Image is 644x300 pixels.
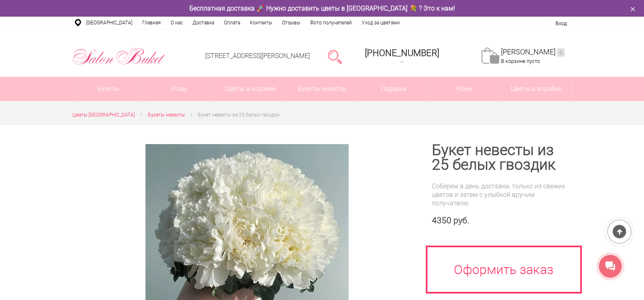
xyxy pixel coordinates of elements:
[137,17,166,29] a: Главная
[501,77,572,101] a: Цветы в коробке
[365,48,439,58] span: [PHONE_NUMBER]
[166,17,188,29] a: О нас
[432,182,572,207] div: Соберем в день доставки, только из свежих цветов и затем с улыбкой вручим получателю.
[432,143,572,172] h1: Букет невесты из 25 белых гвоздик
[245,17,277,29] a: Контакты
[557,48,565,57] ins: 0
[188,17,219,29] a: Доставка
[72,112,135,118] span: Цветы [GEOGRAPHIC_DATA]
[286,77,358,101] a: Букеты невесты
[432,216,572,226] div: 4350 руб.
[429,77,500,101] span: Кому
[198,112,280,118] span: Букет невесты из 25 белых гвоздик
[72,46,165,67] img: Цветы Нижний Новгород
[144,77,215,101] a: Розы
[357,17,405,29] a: Уход за цветами
[501,58,540,64] span: В корзине пусто
[72,111,135,119] a: Цветы [GEOGRAPHIC_DATA]
[501,47,565,57] a: [PERSON_NAME]
[148,112,185,118] span: Букеты невесты
[555,20,567,26] a: Вход
[277,17,305,29] a: Отзывы
[73,77,144,101] a: Букеты
[215,77,286,101] a: Цветы в корзине
[205,52,310,60] a: [STREET_ADDRESS][PERSON_NAME]
[66,4,578,13] div: Бесплатная доставка 🚀 Нужно доставить цветы в [GEOGRAPHIC_DATA] 💐 ? Это к нам!
[358,77,429,101] a: Подарки
[148,111,185,119] a: Букеты невесты
[305,17,357,29] a: Фото получателей
[426,246,582,294] a: Оформить заказ
[360,45,444,68] a: [PHONE_NUMBER]
[81,17,137,29] a: [GEOGRAPHIC_DATA]
[219,17,245,29] a: Оплата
